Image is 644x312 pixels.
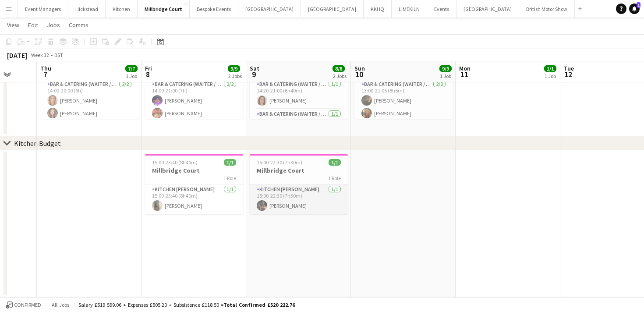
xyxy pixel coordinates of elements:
[125,65,138,72] span: 7/7
[354,79,453,122] app-card-role: Bar & Catering (Waiter / waitress)2/213:00-21:05 (8h5m)[PERSON_NAME][PERSON_NAME]
[328,175,341,181] span: 1 Role
[106,0,138,18] button: Kitchen
[250,79,348,109] app-card-role: Bar & Catering (Waiter / waitress)1/114:20-21:00 (6h40m)[PERSON_NAME]
[223,175,236,181] span: 1 Role
[50,301,71,308] span: All jobs
[47,21,60,29] span: Jobs
[629,4,640,14] a: 1
[78,301,295,308] div: Salary £519 599.06 + Expenses £505.20 + Subsistence £118.50 =
[364,0,392,18] button: KKHQ
[40,64,51,72] span: Thu
[238,0,301,18] button: [GEOGRAPHIC_DATA]
[250,184,348,214] app-card-role: Kitchen [PERSON_NAME]1/115:00-22:30 (7h30m)[PERSON_NAME]
[4,19,23,31] a: View
[459,64,471,72] span: Mon
[145,184,243,214] app-card-role: Kitchen [PERSON_NAME]1/115:00-23:40 (8h40m)[PERSON_NAME]
[224,159,236,166] span: 1/1
[126,73,137,79] div: 1 Job
[228,73,242,79] div: 2 Jobs
[145,79,243,122] app-card-role: Bar & Catering (Waiter / waitress)2/214:00-21:00 (7h)[PERSON_NAME][PERSON_NAME]
[7,51,27,60] div: [DATE]
[250,109,348,139] app-card-role: Bar & Catering (Waiter / waitress)1/114:20-23:00 (8h40m)
[14,302,41,308] span: Confirmed
[152,159,198,166] span: 15:00-23:40 (8h40m)
[54,52,63,58] div: BST
[545,73,556,79] div: 1 Job
[456,0,519,18] button: [GEOGRAPHIC_DATA]
[248,69,259,79] span: 9
[458,69,471,79] span: 11
[18,0,68,18] button: Event Managers
[4,300,42,310] button: Confirmed
[145,64,152,72] span: Fri
[7,21,19,29] span: View
[637,2,640,8] span: 1
[25,19,42,31] a: Edit
[257,159,302,166] span: 15:00-22:30 (7h30m)
[333,73,347,79] div: 2 Jobs
[353,69,365,79] span: 10
[354,64,365,72] span: Sun
[250,64,259,72] span: Sat
[223,301,295,308] span: Total Confirmed £520 222.76
[563,69,574,79] span: 12
[14,139,61,148] div: Kitchen Budget
[145,154,243,214] app-job-card: 15:00-23:40 (8h40m)1/1Millbridge Court1 RoleKitchen [PERSON_NAME]1/115:00-23:40 (8h40m)[PERSON_NAME]
[65,19,92,31] a: Comms
[145,167,243,174] h3: Millbridge Court
[333,65,345,72] span: 8/8
[544,65,556,72] span: 1/1
[564,64,574,72] span: Tue
[519,0,575,18] button: British Motor Show
[40,79,138,122] app-card-role: Bar & Catering (Waiter / waitress)2/214:00-20:00 (6h)[PERSON_NAME][PERSON_NAME]
[144,69,152,79] span: 8
[68,0,106,18] button: Hickstead
[29,52,51,58] span: Week 32
[439,65,452,72] span: 9/9
[440,73,451,79] div: 1 Job
[329,159,341,166] span: 1/1
[28,21,38,29] span: Edit
[301,0,364,18] button: [GEOGRAPHIC_DATA]
[392,0,427,18] button: LIMEKILN
[190,0,238,18] button: Bespoke Events
[228,65,240,72] span: 9/9
[427,0,456,18] button: Events
[138,0,190,18] button: Millbridge Court
[43,19,64,31] a: Jobs
[250,154,348,214] app-job-card: 15:00-22:30 (7h30m)1/1Millbridge Court1 RoleKitchen [PERSON_NAME]1/115:00-22:30 (7h30m)[PERSON_NAME]
[250,167,348,174] h3: Millbridge Court
[39,69,51,79] span: 7
[69,21,88,29] span: Comms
